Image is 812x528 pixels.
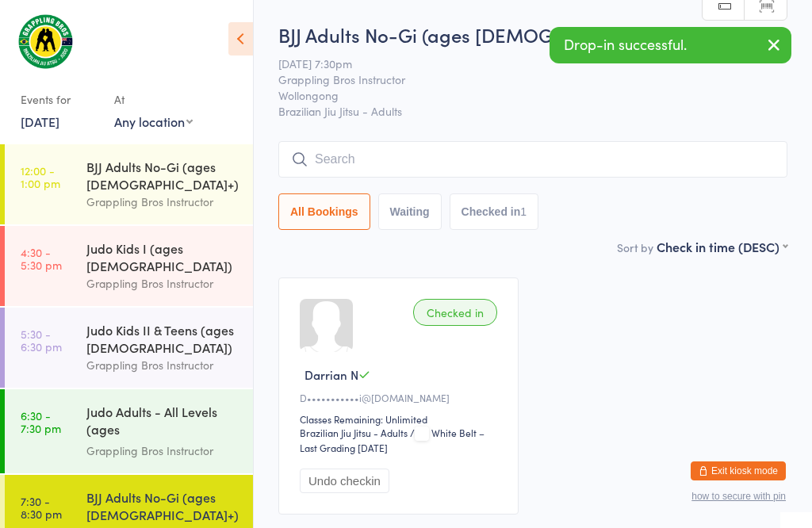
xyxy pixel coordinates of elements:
div: D•••••••••••i@[DOMAIN_NAME] [300,391,502,404]
button: Exit kiosk mode [691,461,786,480]
a: 6:30 -7:30 pmJudo Adults - All Levels (ages [DEMOGRAPHIC_DATA]+)Grappling Bros Instructor [5,389,253,473]
button: Waiting [378,193,442,230]
time: 6:30 - 7:30 pm [21,409,61,434]
a: 4:30 -5:30 pmJudo Kids I (ages [DEMOGRAPHIC_DATA])Grappling Bros Instructor [5,226,253,306]
time: 12:00 - 1:00 pm [21,164,60,189]
div: Drop-in successful. [550,27,791,63]
div: Judo Kids II & Teens (ages [DEMOGRAPHIC_DATA]) [86,321,239,356]
div: BJJ Adults No-Gi (ages [DEMOGRAPHIC_DATA]+) [86,158,239,193]
input: Search [278,141,787,178]
div: BJJ Adults No-Gi (ages [DEMOGRAPHIC_DATA]+) [86,488,239,523]
a: 5:30 -6:30 pmJudo Kids II & Teens (ages [DEMOGRAPHIC_DATA])Grappling Bros Instructor [5,308,253,388]
div: Any location [114,113,193,130]
span: [DATE] 7:30pm [278,55,763,71]
div: Grappling Bros Instructor [86,274,239,293]
span: Brazilian Jiu Jitsu - Adults [278,103,787,119]
div: Grappling Bros Instructor [86,193,239,211]
div: 1 [520,205,527,218]
div: Grappling Bros Instructor [86,356,239,374]
button: how to secure with pin [691,491,786,502]
h2: BJJ Adults No-Gi (ages [DEMOGRAPHIC_DATA]+) Check-in [278,21,787,48]
div: Grappling Bros Instructor [86,442,239,460]
button: All Bookings [278,193,370,230]
span: Wollongong [278,87,763,103]
time: 5:30 - 6:30 pm [21,327,62,353]
time: 4:30 - 5:30 pm [21,246,62,271]
div: Check in time (DESC) [657,238,787,255]
a: 12:00 -1:00 pmBJJ Adults No-Gi (ages [DEMOGRAPHIC_DATA]+)Grappling Bros Instructor [5,144,253,224]
button: Checked in1 [450,193,539,230]
button: Undo checkin [300,469,389,493]
div: Events for [21,86,98,113]
span: Darrian N [304,366,358,383]
div: Classes Remaining: Unlimited [300,412,502,426]
time: 7:30 - 8:30 pm [21,495,62,520]
label: Sort by [617,239,653,255]
img: Grappling Bros Wollongong [16,12,75,71]
div: Brazilian Jiu Jitsu - Adults [300,426,408,439]
div: Judo Kids I (ages [DEMOGRAPHIC_DATA]) [86,239,239,274]
div: Checked in [413,299,497,326]
a: [DATE] [21,113,59,130]
span: Grappling Bros Instructor [278,71,763,87]
div: Judo Adults - All Levels (ages [DEMOGRAPHIC_DATA]+) [86,403,239,442]
div: At [114,86,193,113]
